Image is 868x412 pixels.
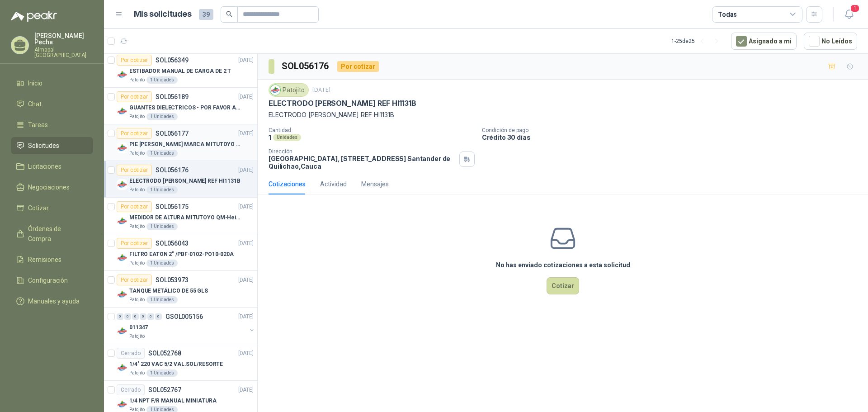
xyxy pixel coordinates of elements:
[129,140,242,149] p: PIE [PERSON_NAME] MARCA MITUTOYO REF [PHONE_NUMBER]
[269,83,309,97] div: Patojito
[117,348,145,359] div: Cerrado
[269,155,456,170] p: [GEOGRAPHIC_DATA], [STREET_ADDRESS] Santander de Quilichao , Cauca
[117,201,152,212] div: Por cotizar
[124,313,131,320] div: 0
[238,349,254,358] p: [DATE]
[104,88,257,124] a: Por cotizarSOL056189[DATE] Company LogoGUANTES DIELECTRICOS - POR FAVOR ADJUNTAR SU FICHA TECNICA...
[140,313,146,320] div: 0
[269,99,416,108] p: ELECTRODO [PERSON_NAME] REF HI1131B
[129,250,234,259] p: FILTRO EATON 2" /PBF-0102-PO10-020A
[117,252,127,263] img: Company Logo
[117,289,127,300] img: Company Logo
[146,260,178,267] div: 1 Unidades
[117,55,152,66] div: Por cotizar
[11,95,93,113] a: Chat
[671,34,724,48] div: 1 - 25 de 25
[117,69,127,80] img: Company Logo
[147,313,154,320] div: 0
[104,344,257,381] a: CerradoSOL052768[DATE] Company Logo1/4" 220 VAC 5/2 VAL.SOL/RESORTEPatojito1 Unidades
[104,124,257,161] a: Por cotizarSOL056177[DATE] Company LogoPIE [PERSON_NAME] MARCA MITUTOYO REF [PHONE_NUMBER]Patojit...
[11,116,93,133] a: Tareas
[238,276,254,284] p: [DATE]
[129,67,231,76] p: ESTIBADOR MANUAL DE CARGA DE 2 T
[238,313,254,321] p: [DATE]
[269,133,271,141] p: 1
[156,94,189,100] p: SOL056189
[129,186,145,194] p: Patojito
[146,150,178,157] div: 1 Unidades
[129,369,145,377] p: Patojito
[104,234,257,271] a: Por cotizarSOL056043[DATE] Company LogoFILTRO EATON 2" /PBF-0102-PO10-020APatojito1 Unidades
[155,313,162,320] div: 0
[226,11,232,17] span: search
[270,85,280,95] img: Company Logo
[117,142,127,153] img: Company Logo
[129,260,145,267] p: Patojito
[238,166,254,175] p: [DATE]
[11,11,57,22] img: Logo peakr
[129,287,208,295] p: TANQUE METÁLICO DE 55 GLS
[482,127,864,133] p: Condición de pago
[11,179,93,196] a: Negociaciones
[482,133,864,141] p: Crédito 30 días
[337,61,379,72] div: Por cotizar
[11,137,93,154] a: Solicitudes
[850,4,860,13] span: 1
[129,360,223,369] p: 1/4" 220 VAC 5/2 VAL.SOL/RESORTE
[146,223,178,230] div: 1 Unidades
[148,350,181,356] p: SOL052768
[28,78,42,88] span: Inicio
[156,130,189,137] p: SOL056177
[269,179,306,189] div: Cotizaciones
[129,323,148,332] p: 011347
[312,86,330,95] p: [DATE]
[156,57,189,63] p: SOL056349
[156,240,189,246] p: SOL056043
[117,362,127,373] img: Company Logo
[146,369,178,377] div: 1 Unidades
[238,203,254,211] p: [DATE]
[104,51,257,88] a: Por cotizarSOL056349[DATE] Company LogoESTIBADOR MANUAL DE CARGA DE 2 TPatojito1 Unidades
[117,216,127,227] img: Company Logo
[146,76,178,84] div: 1 Unidades
[496,260,630,270] h3: No has enviado cotizaciones a esta solicitud
[11,199,93,217] a: Cotizar
[28,120,48,130] span: Tareas
[117,238,152,249] div: Por cotizar
[117,179,127,190] img: Company Logo
[165,313,203,320] p: GSOL005156
[129,76,145,84] p: Patojito
[11,75,93,92] a: Inicio
[34,33,93,45] p: [PERSON_NAME] Pecha
[129,104,242,112] p: GUANTES DIELECTRICOS - POR FAVOR ADJUNTAR SU FICHA TECNICA
[117,91,152,102] div: Por cotizar
[129,333,145,340] p: Patojito
[156,277,189,283] p: SOL053973
[320,179,347,189] div: Actividad
[104,198,257,234] a: Por cotizarSOL056175[DATE] Company LogoMEDIDOR DE ALTURA MITUTOYO QM-Height 518-245Patojito1 Unid...
[129,296,145,303] p: Patojito
[34,47,93,58] p: Almapal [GEOGRAPHIC_DATA]
[11,158,93,175] a: Licitaciones
[238,93,254,101] p: [DATE]
[238,129,254,138] p: [DATE]
[148,387,181,393] p: SOL052767
[269,110,857,120] p: ELECTRODO [PERSON_NAME] REF HI1131B
[146,296,178,303] div: 1 Unidades
[129,113,145,120] p: Patojito
[117,311,255,340] a: 0 0 0 0 0 0 GSOL005156[DATE] Company Logo011347Patojito
[117,275,152,285] div: Por cotizar
[28,141,59,151] span: Solicitudes
[117,399,127,410] img: Company Logo
[11,293,93,310] a: Manuales y ayuda
[132,313,139,320] div: 0
[718,9,737,19] div: Todas
[104,271,257,308] a: Por cotizarSOL053973[DATE] Company LogoTANQUE METÁLICO DE 55 GLSPatojito1 Unidades
[28,255,61,265] span: Remisiones
[238,386,254,394] p: [DATE]
[117,106,127,117] img: Company Logo
[117,384,145,395] div: Cerrado
[129,177,241,185] p: ELECTRODO [PERSON_NAME] REF HI1131B
[361,179,389,189] div: Mensajes
[28,182,70,192] span: Negociaciones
